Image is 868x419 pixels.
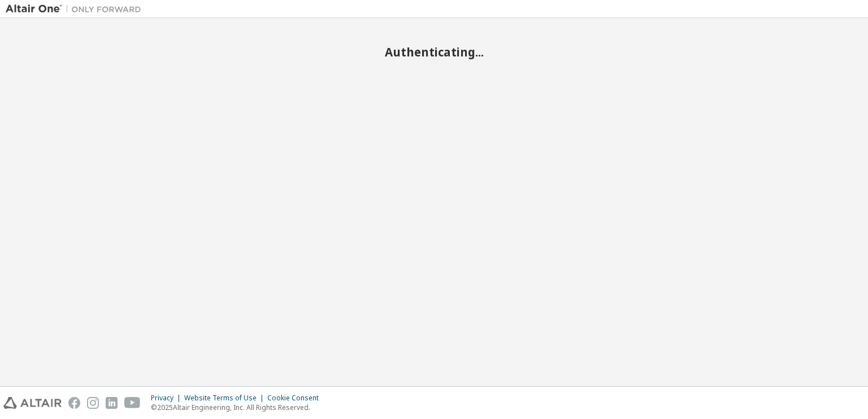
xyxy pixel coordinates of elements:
[151,394,184,403] div: Privacy
[6,45,862,59] h2: Authenticating...
[124,397,141,409] img: youtube.svg
[3,397,62,409] img: altair_logo.svg
[68,397,80,409] img: facebook.svg
[87,397,99,409] img: instagram.svg
[106,397,118,409] img: linkedin.svg
[267,394,325,403] div: Cookie Consent
[184,394,267,403] div: Website Terms of Use
[151,403,325,412] p: © 2025 Altair Engineering, Inc. All Rights Reserved.
[6,3,147,15] img: Altair One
